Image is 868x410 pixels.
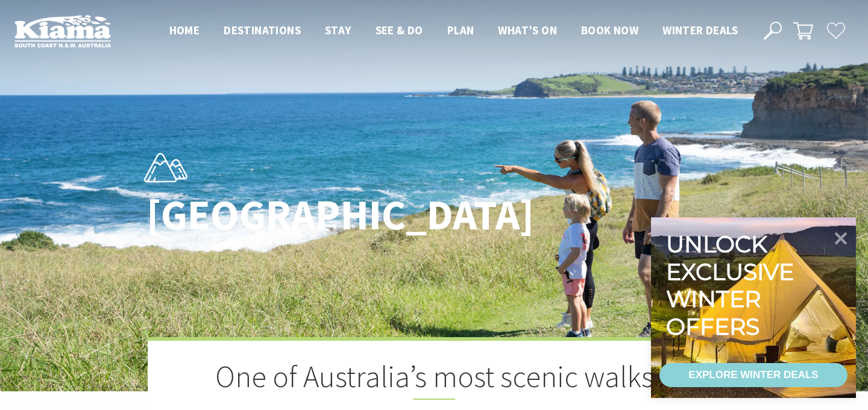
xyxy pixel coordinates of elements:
[14,14,111,48] img: Kiama Logo
[376,23,423,37] span: See & Do
[498,23,557,37] span: What’s On
[169,23,200,37] span: Home
[224,23,301,37] span: Destinations
[662,23,738,37] span: Winter Deals
[157,21,750,41] nav: Main Menu
[146,192,487,238] h1: [GEOGRAPHIC_DATA]
[325,23,351,37] span: Stay
[581,23,638,37] span: Book now
[208,359,660,400] h2: One of Australia’s most scenic walks
[447,23,474,37] span: Plan
[666,231,799,340] div: Unlock exclusive winter offers
[688,363,818,387] div: EXPLORE WINTER DEALS
[659,363,848,387] a: EXPLORE WINTER DEALS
